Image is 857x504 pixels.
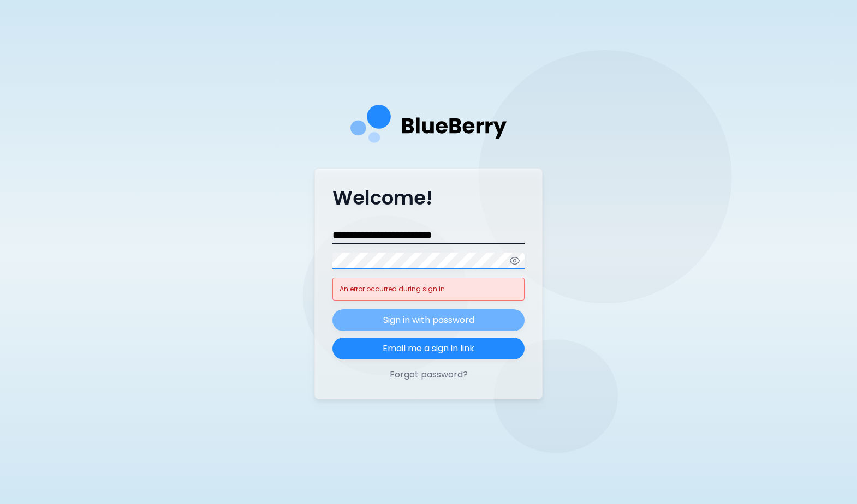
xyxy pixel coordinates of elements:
p: Welcome! [332,186,525,210]
button: Email me a sign in link [332,338,525,359]
button: Sign in with password [332,309,525,331]
img: company logo [350,105,507,151]
button: Forgot password? [332,368,525,381]
p: Sign in with password [383,314,474,327]
div: An error occurred during sign in [332,278,525,301]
